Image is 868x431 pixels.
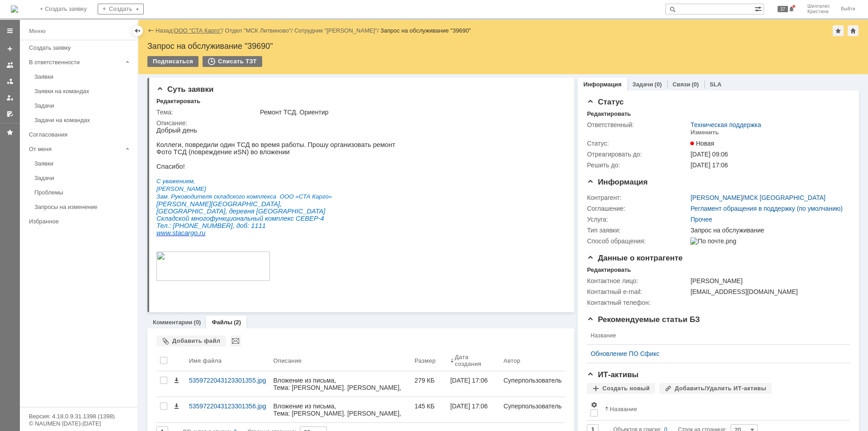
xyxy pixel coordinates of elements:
div: Редактировать [587,266,631,274]
a: Задачи на командах [31,113,136,127]
a: Мои согласования [3,107,17,121]
a: Файлы [212,319,232,326]
a: Техническая поддержка [690,121,761,128]
a: МСК [GEOGRAPHIC_DATA] [744,194,826,201]
div: Редактировать [156,98,200,105]
div: Сделать домашней страницей [848,25,859,36]
span: Кристина [807,9,830,14]
a: [PERSON_NAME] [690,194,742,201]
div: / [294,27,380,34]
div: Проблемы [34,189,132,196]
th: Дата создания [447,350,500,371]
div: Запрос на обслуживание "39690" [147,42,859,51]
span: Информация [587,178,647,186]
span: SN [81,22,90,29]
div: Задачи [34,175,132,181]
div: Контактный телефон: [587,299,689,306]
span: [DATE] 17:06 [690,161,728,169]
img: logo [11,5,18,13]
span: Рекомендуемые статьи БЗ [587,315,700,324]
div: Запросы на изменение [34,204,132,210]
img: По почте.png [690,237,736,245]
div: Имя файла [189,357,222,364]
div: Задачи [34,102,132,109]
div: Отреагировать до: [587,151,689,158]
div: Название [609,406,637,412]
a: Задачи [31,171,136,185]
a: Согласования [25,128,136,142]
div: Заявки [34,73,132,80]
div: (0) [194,319,201,326]
div: / [174,27,225,34]
span: .ru [41,103,49,110]
a: Создать заявку [25,41,136,55]
span: cargo [25,103,42,110]
th: Имя файла [185,350,270,371]
div: В ответственности [29,59,122,66]
a: Заявки на командах [31,84,136,98]
div: Описание: [156,119,563,127]
div: Заявки на командах [34,88,132,95]
div: Заявки [34,160,132,167]
a: Заявки [31,70,136,84]
div: Контактное лицо: [587,277,689,284]
div: Способ обращения: [587,237,689,245]
div: Тип заявки: [587,227,689,234]
div: Добавить в избранное [833,25,844,36]
span: Статус [587,98,623,106]
div: Услуга: [587,216,689,223]
div: Суперпользователь [504,377,562,384]
a: Перейти на домашнюю страницу [11,5,18,13]
div: [EMAIL_ADDRESS][DOMAIN_NAME] [690,288,845,295]
div: Автор [504,357,521,364]
div: Версия: 4.18.0.9.31.1398 (1398) [29,413,128,419]
div: Создать заявку [29,44,132,51]
div: Запрос на обслуживание "39690" [380,27,471,34]
span: Скачать файл [173,403,180,410]
div: Дата создания [455,354,489,367]
a: Заявки на командах [3,58,17,72]
span: Шилгалис [807,4,830,9]
div: [DATE] 17:06 [450,377,488,384]
div: © NAUMEN [DATE]-[DATE] [29,421,128,426]
div: 279 КБ [415,377,443,384]
a: Прочее [690,216,712,223]
span: Скачать файл [173,377,180,384]
a: Задачи [632,81,653,88]
div: [DATE] 17:06 [450,403,488,410]
div: / [225,27,294,34]
a: Сотрудник "[PERSON_NAME]" [294,27,377,34]
a: Проблемы [31,185,136,199]
div: Обновление ПО Сфикс [590,350,839,357]
div: Задачи на командах [34,117,132,123]
div: Описание [274,357,302,364]
div: От меня [29,146,122,152]
div: Суперпользователь [504,403,562,410]
span: ИТ-активы [587,370,638,379]
div: Ремонт ТСД. Ориентир [260,109,561,116]
a: Создать заявку [3,42,17,56]
div: | [172,27,174,33]
div: Запрос на обслуживание [690,227,845,234]
div: 5359722043123301356.jpg [189,403,266,410]
div: 145 КБ [415,403,443,410]
a: Отдел "МСК Литвиново" [225,27,291,34]
a: SLA [710,81,722,88]
div: Размер [415,357,436,364]
div: Редактировать [587,110,631,118]
div: Соглашение: [587,205,689,212]
span: Расширенный поиск [755,4,764,13]
div: (0) [692,81,699,88]
span: Суть заявки [156,85,213,94]
div: Скрыть меню [132,25,143,36]
a: Заявки в моей ответственности [3,74,17,89]
div: 5359722043123301355.jpg [189,377,266,384]
div: Контактный e-mail: [587,288,689,295]
a: Регламент обращения в поддержку (по умолчанию) [690,205,843,212]
a: Задачи [31,99,136,113]
th: Название [601,398,843,421]
a: Мои заявки [3,90,17,105]
div: Согласования [29,131,132,138]
div: Ответственный: [587,121,689,128]
div: Отправить выбранные файлы [230,336,241,346]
